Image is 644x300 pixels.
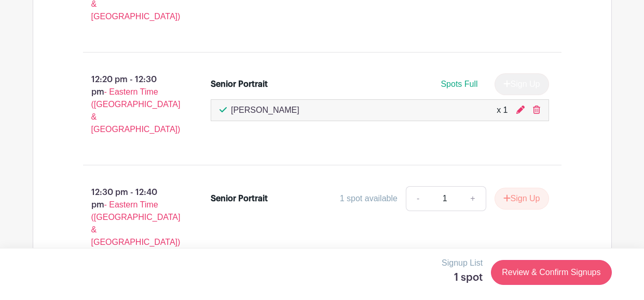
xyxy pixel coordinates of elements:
div: Senior Portrait [211,78,268,90]
div: 1 spot available [340,192,398,205]
p: [PERSON_NAME] [231,104,299,116]
button: Sign Up [495,188,549,210]
span: - Eastern Time ([GEOGRAPHIC_DATA] & [GEOGRAPHIC_DATA]) [91,87,181,134]
p: 12:30 pm - 12:40 pm [66,182,195,253]
span: - Eastern Time ([GEOGRAPHIC_DATA] & [GEOGRAPHIC_DATA]) [91,200,181,246]
h5: 1 spot [442,271,483,284]
span: Spots Full [441,80,477,88]
a: - [406,186,430,211]
a: Review & Confirm Signups [491,260,611,285]
p: Signup List [442,257,483,269]
p: 12:20 pm - 12:30 pm [66,69,195,140]
div: x 1 [497,104,508,116]
a: + [460,186,486,211]
div: Senior Portrait [211,192,268,205]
